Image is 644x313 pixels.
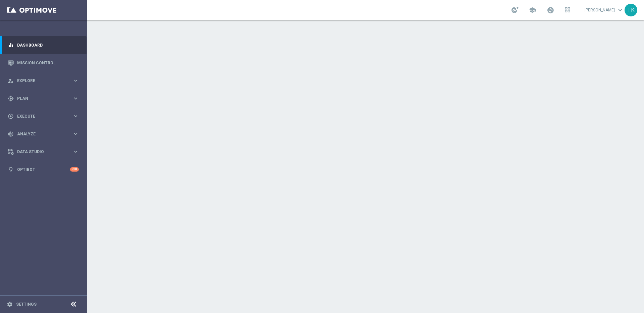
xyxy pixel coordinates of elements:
span: Data Studio [17,150,72,154]
div: Plan [8,96,72,102]
span: Analyze [17,132,72,136]
a: Dashboard [17,36,79,54]
button: lightbulb Optibot +10 [7,167,79,172]
i: track_changes [8,131,14,137]
i: keyboard_arrow_right [72,148,79,155]
div: +10 [70,167,79,172]
span: school [529,6,536,14]
button: gps_fixed Plan keyboard_arrow_right [7,96,79,101]
i: keyboard_arrow_right [72,77,79,84]
span: Plan [17,97,72,101]
i: settings [7,301,13,307]
i: lightbulb [8,167,14,173]
button: Data Studio keyboard_arrow_right [7,149,79,154]
button: play_circle_outline Execute keyboard_arrow_right [7,114,79,119]
i: play_circle_outline [8,113,14,119]
a: [PERSON_NAME]keyboard_arrow_down [584,5,625,15]
div: TK [625,4,637,16]
span: Explore [17,79,72,83]
div: Analyze [8,131,72,137]
div: Dashboard [8,36,79,54]
button: Mission Control [7,60,79,66]
i: gps_fixed [8,96,14,102]
a: Mission Control [17,54,79,72]
a: Optibot [17,161,70,178]
i: equalizer [8,42,14,48]
span: keyboard_arrow_down [616,6,624,14]
i: keyboard_arrow_right [72,131,79,137]
button: equalizer Dashboard [7,43,79,48]
button: track_changes Analyze keyboard_arrow_right [7,131,79,137]
div: Data Studio [8,149,72,155]
i: person_search [8,78,14,84]
div: Execute [8,113,72,119]
span: Execute [17,114,72,118]
div: Explore [8,78,72,84]
i: keyboard_arrow_right [72,95,79,102]
div: Optibot [8,161,79,178]
div: Mission Control [8,54,79,72]
button: person_search Explore keyboard_arrow_right [7,78,79,83]
a: Settings [16,302,37,306]
i: keyboard_arrow_right [72,113,79,119]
